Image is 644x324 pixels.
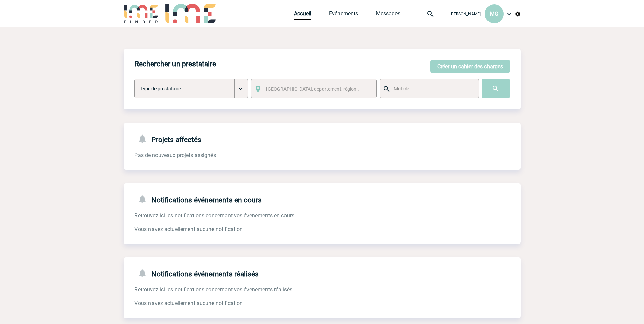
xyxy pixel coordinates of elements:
[376,10,400,20] a: Messages
[134,226,243,232] span: Vous n'avez actuellement aucune notification
[134,300,243,306] span: Vous n'avez actuellement aucune notification
[482,79,510,98] input: Submit
[137,268,151,278] img: notifications-24-px-g.png
[450,12,481,16] span: [PERSON_NAME]
[134,286,294,293] span: Retrouvez ici les notifications concernant vos évenements réalisés.
[134,194,262,204] h4: Notifications événements en cours
[329,10,358,20] a: Evénements
[134,268,259,278] h4: Notifications événements réalisés
[134,212,296,219] span: Retrouvez ici les notifications concernant vos évenements en cours.
[137,134,151,144] img: notifications-24-px-g.png
[134,60,216,68] h4: Rechercher un prestataire
[134,134,201,144] h4: Projets affectés
[266,86,361,92] span: [GEOGRAPHIC_DATA], département, région...
[392,84,473,93] input: Mot clé
[137,194,151,204] img: notifications-24-px-g.png
[134,152,216,158] span: Pas de nouveaux projets assignés
[124,4,159,23] img: IME-Finder
[294,10,311,20] a: Accueil
[490,11,498,17] span: MG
